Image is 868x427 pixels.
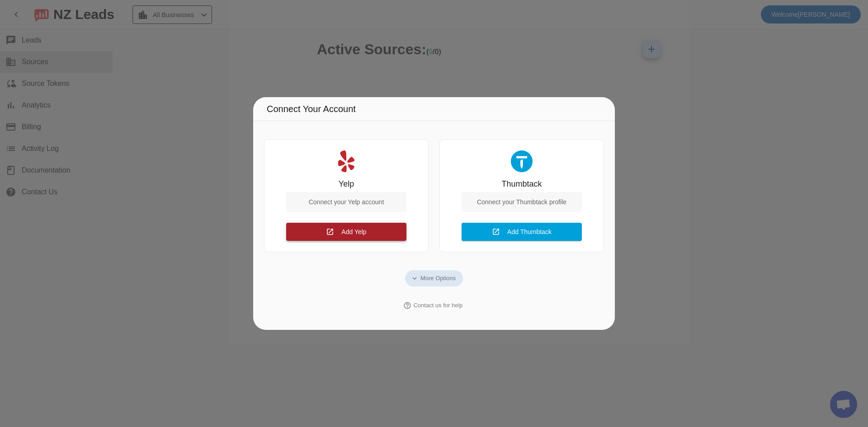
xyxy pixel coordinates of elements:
[462,223,582,241] button: Add Thumbtack
[501,179,542,188] div: Thumbtack
[326,228,334,236] mat-icon: open_in_new
[511,150,533,172] img: Thumbtack
[341,229,366,236] span: Add Yelp
[335,150,357,172] img: Yelp
[507,229,552,236] span: Add Thumbtack
[462,192,582,212] div: Connect your Thumbtack profile
[492,228,500,236] mat-icon: open_in_new
[286,192,406,212] div: Connect your Yelp account
[267,102,356,116] span: Connect Your Account
[339,179,354,188] div: Yelp
[420,274,456,283] span: More Options
[413,301,462,310] span: Contact us for help
[286,223,406,241] button: Add Yelp
[398,297,470,314] button: Contact us for help
[405,270,463,286] button: More Options
[410,274,419,282] mat-icon: expand_more
[403,301,411,310] mat-icon: help_outline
